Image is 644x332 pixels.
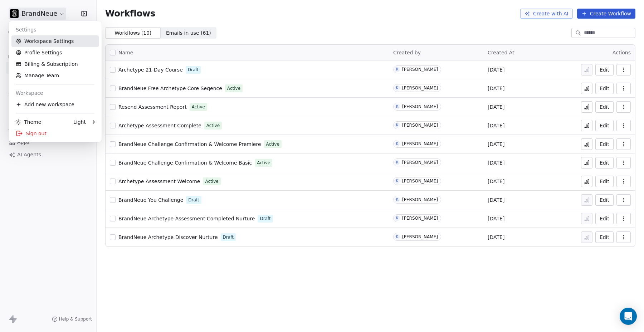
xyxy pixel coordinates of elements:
div: Light [73,118,86,126]
div: Add new workspace [11,99,99,110]
a: Profile Settings [11,47,99,58]
a: Manage Team [11,70,99,81]
div: Theme [16,118,41,126]
div: Settings [11,24,99,35]
a: Workspace Settings [11,35,99,47]
div: Sign out [11,128,99,139]
a: Billing & Subscription [11,58,99,70]
div: Workspace [11,87,99,99]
